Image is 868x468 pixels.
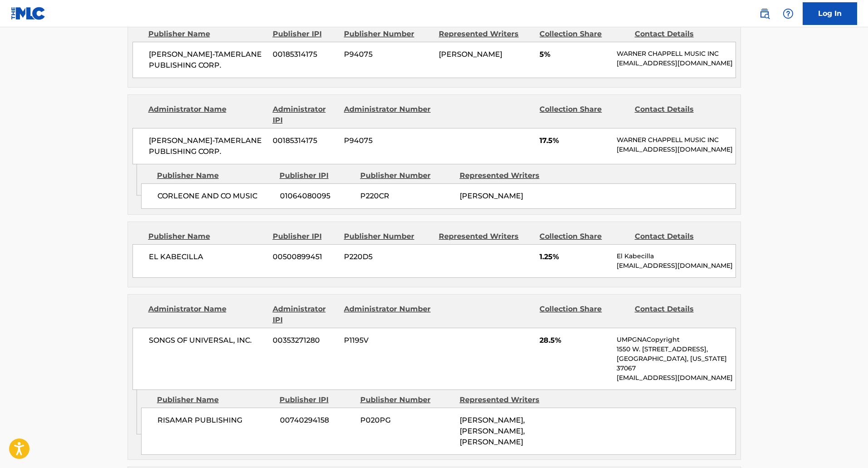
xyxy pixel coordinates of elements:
img: search [759,8,770,19]
div: Represented Writers [460,394,552,405]
span: 00185314175 [273,49,337,60]
span: 00500899451 [273,251,337,262]
div: Administrator IPI [273,304,337,325]
div: Collection Share [539,304,628,325]
div: Publisher Name [148,231,266,242]
div: Publisher Number [344,231,432,242]
div: Administrator Name [148,304,266,325]
span: SONGS OF UNIVERSAL, INC. [149,335,266,346]
div: Contact Details [635,304,723,325]
div: Publisher Name [148,29,266,39]
p: [EMAIL_ADDRESS][DOMAIN_NAME] [617,59,735,68]
a: Public Search [755,5,774,23]
div: Publisher IPI [280,170,353,181]
div: Administrator Number [344,304,432,325]
p: [EMAIL_ADDRESS][DOMAIN_NAME] [617,261,735,271]
img: MLC Logo [11,7,46,20]
span: 00740294158 [280,415,353,426]
div: Publisher Name [157,170,273,181]
div: Administrator Number [344,104,432,126]
span: [PERSON_NAME] [460,192,523,200]
p: WARNER CHAPPELL MUSIC INC [617,49,735,59]
span: 28.5% [539,335,610,346]
p: WARNER CHAPPELL MUSIC INC [617,135,735,145]
p: UMPGNACopyright [617,335,735,345]
p: [EMAIL_ADDRESS][DOMAIN_NAME] [617,373,735,383]
div: Contact Details [635,104,723,126]
div: Represented Writers [439,231,533,242]
p: 1550 W. [STREET_ADDRESS], [617,345,735,354]
span: P020PG [360,415,453,426]
div: Collection Share [539,104,628,126]
span: [PERSON_NAME]-TAMERLANE PUBLISHING CORP. [149,49,266,71]
span: 00185314175 [273,135,337,146]
div: Publisher Number [360,170,453,181]
div: Publisher IPI [273,29,337,39]
span: 1.25% [539,251,610,262]
span: P94075 [344,49,432,60]
div: Administrator Name [148,104,266,126]
span: 00353271280 [273,335,337,346]
span: 5% [539,49,610,60]
p: El Kabecilla [617,251,735,261]
div: Publisher IPI [273,231,337,242]
span: [PERSON_NAME]-TAMERLANE PUBLISHING CORP. [149,135,266,157]
span: P220CR [360,191,453,202]
p: [GEOGRAPHIC_DATA], [US_STATE] 37067 [617,354,735,373]
span: [PERSON_NAME], [PERSON_NAME], [PERSON_NAME] [460,416,525,446]
img: help [783,8,794,19]
div: Collection Share [539,231,628,242]
div: Help [779,5,797,23]
span: P220D5 [344,251,432,262]
span: [PERSON_NAME] [439,50,502,59]
span: RISAMAR PUBLISHING [157,415,273,426]
span: CORLEONE AND CO MUSIC [157,191,273,202]
p: [EMAIL_ADDRESS][DOMAIN_NAME] [617,145,735,154]
div: Publisher Number [360,394,453,405]
div: Collection Share [539,29,628,39]
span: 01064080095 [280,191,353,202]
div: Publisher IPI [280,394,353,405]
span: P94075 [344,135,432,146]
div: Contact Details [635,29,723,39]
div: Represented Writers [460,170,552,181]
div: Publisher Name [157,394,273,405]
span: P1195V [344,335,432,346]
div: Represented Writers [439,29,533,39]
span: 17.5% [539,135,610,146]
span: EL KABECILLA [149,251,266,262]
a: Log In [803,2,857,25]
div: Contact Details [635,231,723,242]
div: Administrator IPI [273,104,337,126]
div: Publisher Number [344,29,432,39]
